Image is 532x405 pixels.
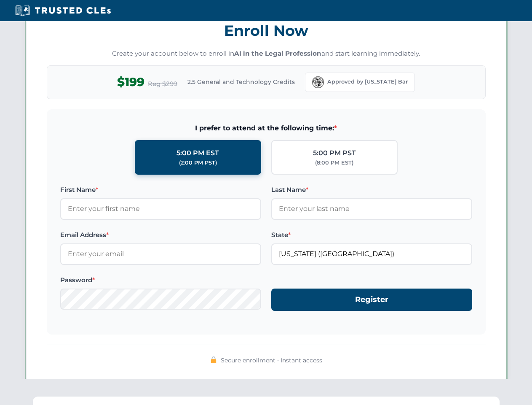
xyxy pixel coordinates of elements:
[271,185,472,195] label: Last Name
[221,356,322,365] span: Secure enrollment • Instant access
[271,230,472,240] label: State
[312,76,324,88] img: Florida Bar
[313,148,356,159] div: 5:00 PM PST
[60,198,261,219] input: Enter your first name
[60,243,261,265] input: Enter your email
[327,78,408,86] span: Approved by [US_STATE] Bar
[271,198,472,219] input: Enter your last name
[271,289,472,311] button: Register
[117,73,144,92] span: $199
[315,159,353,167] div: (8:00 PM EST)
[187,77,295,86] span: 2.5 General and Technology Credits
[148,79,177,89] span: Reg $299
[271,243,472,265] input: Florida (FL)
[60,123,472,134] span: I prefer to attend at the following time:
[234,49,321,57] strong: AI in the Legal Profession
[47,17,486,44] h3: Enroll Now
[176,148,219,159] div: 5:00 PM EST
[60,230,261,240] label: Email Address
[60,275,261,285] label: Password
[60,185,261,195] label: First Name
[13,4,113,17] img: Trusted CLEs
[179,159,217,167] div: (2:00 PM PST)
[210,356,217,363] img: 🔒
[47,49,486,59] p: Create your account below to enroll in and start learning immediately.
